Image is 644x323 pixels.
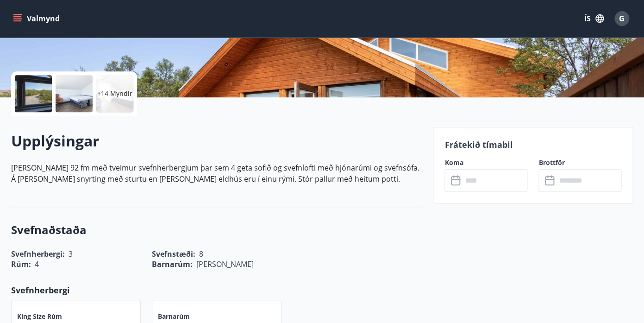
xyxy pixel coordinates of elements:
h2: Upplýsingar [11,131,422,151]
button: G [611,7,633,30]
p: King Size rúm [17,312,62,321]
label: Brottför [538,158,621,167]
span: Rúm : [11,259,31,269]
label: Koma [444,158,527,167]
span: [PERSON_NAME] [196,259,254,269]
h3: Svefnaðstaða [11,222,422,238]
p: Svefnherbergi [11,284,422,296]
p: [PERSON_NAME] 92 fm með tveimur svefnherbergjum þar sem 4 geta sofið og svefnlofti með hjónarúmi ... [11,162,422,184]
span: G [619,13,625,24]
span: 4 [35,259,39,269]
span: Barnarúm : [152,259,193,269]
button: ÍS [579,10,609,27]
button: menu [11,10,63,27]
p: Barnarúm [158,312,190,321]
p: Frátekið tímabil [444,139,621,151]
p: +14 Myndir [97,89,132,98]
